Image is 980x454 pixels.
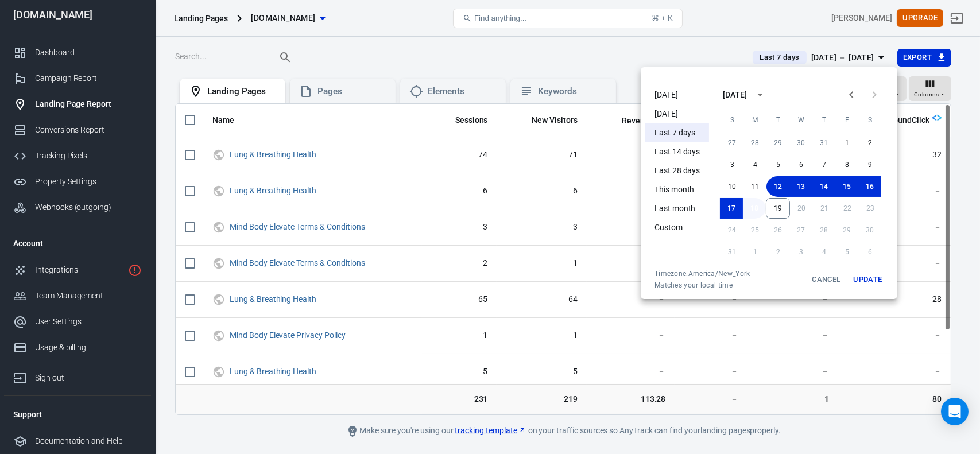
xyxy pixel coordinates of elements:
[743,154,766,175] button: 4
[743,133,766,153] button: 28
[859,108,880,131] span: Saturday
[766,198,790,219] button: 19
[645,218,709,237] li: Custom
[766,154,789,175] button: 5
[835,176,858,197] button: 15
[721,154,743,175] button: 3
[789,133,812,153] button: 30
[858,176,881,197] button: 16
[645,86,709,104] li: [DATE]
[645,199,709,218] li: Last month
[789,176,812,197] button: 13
[720,198,743,219] button: 17
[645,123,709,142] li: Last 7 days
[745,108,765,131] span: Monday
[645,104,709,123] li: [DATE]
[721,176,743,197] button: 10
[858,154,881,175] button: 9
[849,269,886,290] button: Update
[722,108,742,131] span: Sunday
[743,198,766,219] button: 18
[789,154,812,175] button: 6
[766,176,789,197] button: 12
[791,108,811,131] span: Wednesday
[654,281,750,290] span: Matches your local time
[836,108,857,131] span: Friday
[723,89,747,101] div: [DATE]
[654,269,750,278] div: Timezone: America/New_York
[645,161,709,180] li: Last 28 days
[812,154,835,175] button: 7
[812,133,835,153] button: 31
[812,176,835,197] button: 14
[808,269,845,290] button: Cancel
[835,154,858,175] button: 8
[835,133,858,153] button: 1
[840,83,863,106] button: Previous month
[750,85,770,104] button: calendar view is open, switch to year view
[768,108,788,131] span: Tuesday
[721,133,743,153] button: 27
[743,176,766,197] button: 11
[941,398,969,425] div: Open Intercom Messenger
[766,133,789,153] button: 29
[858,133,881,153] button: 2
[814,108,834,131] span: Thursday
[645,142,709,161] li: Last 14 days
[645,180,709,199] li: This month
